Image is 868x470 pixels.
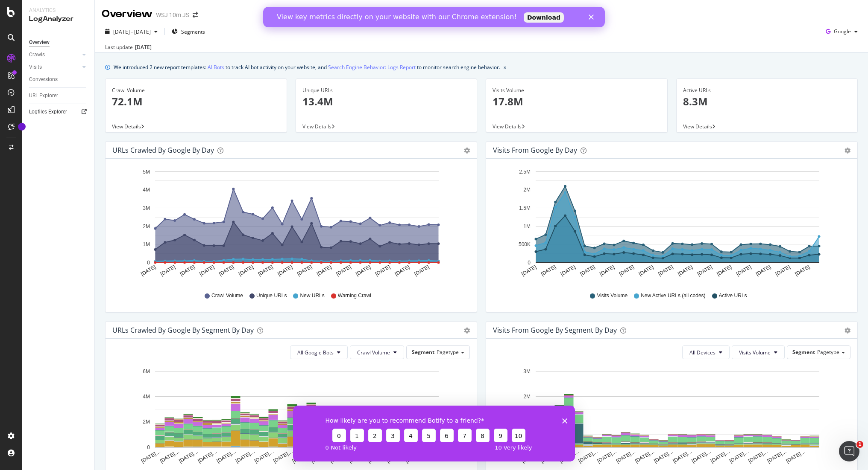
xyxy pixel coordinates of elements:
[523,223,531,229] text: 1M
[257,264,274,277] text: [DATE]
[719,292,747,299] span: Active URLs
[856,441,863,448] span: 1
[638,264,655,277] text: [DATE]
[683,123,712,130] span: View Details
[523,368,531,374] text: 3M
[501,61,508,73] button: close banner
[839,441,859,461] iframe: Intercom live chat
[683,87,851,94] div: Active URLs
[519,241,531,247] text: 500K
[29,63,42,72] div: Visits
[493,123,522,130] span: View Details
[147,444,150,450] text: 0
[302,123,331,130] span: View Details
[147,260,150,266] text: 0
[113,28,151,35] span: [DATE] - [DATE]
[519,169,531,175] text: 2.5M
[657,264,674,277] text: [DATE]
[689,349,716,356] span: All Devices
[29,63,80,72] a: Visits
[156,11,189,19] div: WSJ 10m JS
[29,50,45,59] div: Crawls
[143,169,150,175] text: 5M
[523,187,531,193] text: 2M
[114,63,500,72] div: We introduced 2 new report templates: to track AI bot activity on your website, and to monitor se...
[293,406,575,461] iframe: Survey from Botify
[112,165,467,284] svg: A chart.
[302,94,471,109] p: 13.4M
[29,75,88,84] a: Conversions
[143,205,150,211] text: 3M
[437,348,459,356] span: Pagetype
[755,264,772,277] text: [DATE]
[211,292,243,299] span: Crawl Volume
[29,91,88,100] a: URL Explorer
[105,44,152,51] div: Last update
[735,264,752,277] text: [DATE]
[238,264,255,277] text: [DATE]
[834,28,851,35] span: Google
[641,292,705,299] span: New Active URLs (all codes)
[112,146,214,154] div: URLs Crawled by Google by day
[328,63,416,72] a: Search Engine Behavior: Logs Report
[181,28,205,35] span: Segments
[29,38,50,47] div: Overview
[112,123,141,130] span: View Details
[302,87,471,94] div: Unique URLs
[817,348,839,356] span: Pagetype
[696,264,713,277] text: [DATE]
[732,345,785,359] button: Visits Volume
[677,264,694,277] text: [DATE]
[822,25,861,38] button: Google
[792,348,815,356] span: Segment
[845,328,850,334] div: gear
[682,345,730,359] button: All Devices
[143,368,150,374] text: 6M
[560,264,577,277] text: [DATE]
[316,264,333,277] text: [DATE]
[794,264,811,277] text: [DATE]
[290,345,348,359] button: All Google Bots
[493,366,847,465] svg: A chart.
[464,148,470,154] div: gear
[374,264,391,277] text: [DATE]
[683,94,851,109] p: 8.3M
[350,345,404,359] button: Crawl Volume
[493,165,847,284] svg: A chart.
[29,75,58,84] div: Conversions
[493,87,661,94] div: Visits Volume
[325,8,334,13] div: Close
[618,264,635,277] text: [DATE]
[297,349,334,356] span: All Google Bots
[263,7,605,27] iframe: Intercom live chat banner
[355,264,372,277] text: [DATE]
[199,264,216,277] text: [DATE]
[112,87,280,94] div: Crawl Volume
[29,50,80,59] a: Crawls
[102,7,152,21] div: Overview
[143,223,150,229] text: 2M
[135,44,152,51] div: [DATE]
[716,264,733,277] text: [DATE]
[413,264,431,277] text: [DATE]
[523,394,531,400] text: 2M
[179,264,196,277] text: [DATE]
[102,25,161,38] button: [DATE] - [DATE]
[493,146,577,154] div: Visits from Google by day
[29,14,88,24] div: LogAnalyzer
[29,107,88,116] a: Logfiles Explorer
[597,292,628,299] span: Visits Volume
